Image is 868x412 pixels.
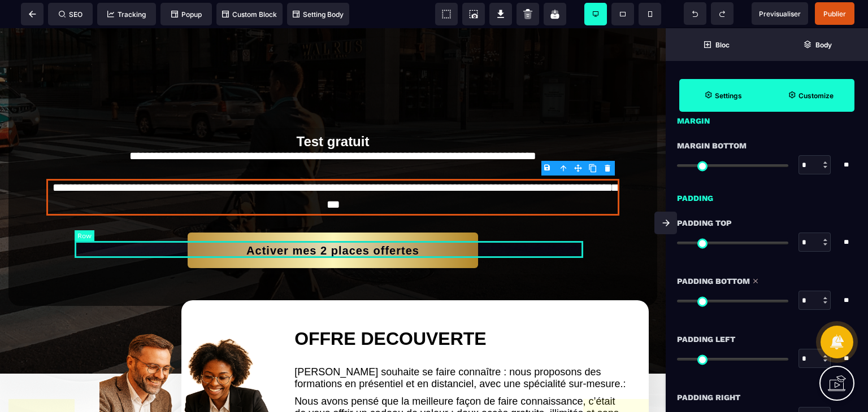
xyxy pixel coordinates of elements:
[759,10,801,18] span: Previsualiser
[679,79,767,112] span: Settings
[462,3,485,25] span: Screenshot
[293,10,344,19] span: Setting Body
[715,41,730,49] strong: Bloc
[294,335,626,365] text: [PERSON_NAME] souhaite se faire connaître : nous proposons des formations en présentiel et en dis...
[107,10,146,19] span: Tracking
[715,91,742,100] strong: Settings
[752,2,808,25] span: Preview
[59,10,83,19] span: SEO
[823,10,846,18] span: Publier
[171,10,202,19] span: Popup
[815,41,832,49] strong: Body
[798,91,834,100] strong: Customize
[222,10,277,19] span: Custom Block
[767,79,854,112] span: Open Style Manager
[294,295,626,327] h2: OFFRE DECOUVERTE
[435,3,458,25] span: View components
[42,100,623,121] h2: Test gratuit
[767,28,868,61] span: Open Layer Manager
[677,274,750,288] span: Padding Bottom
[677,332,735,346] span: Padding Left
[677,216,732,230] span: Padding Top
[666,108,868,128] div: Margin
[677,391,740,404] span: Padding Right
[677,139,747,152] span: Margin Bottom
[666,28,767,61] span: Open Blocks
[188,204,478,240] button: Activer mes 2 places offertes
[666,186,868,205] div: Padding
